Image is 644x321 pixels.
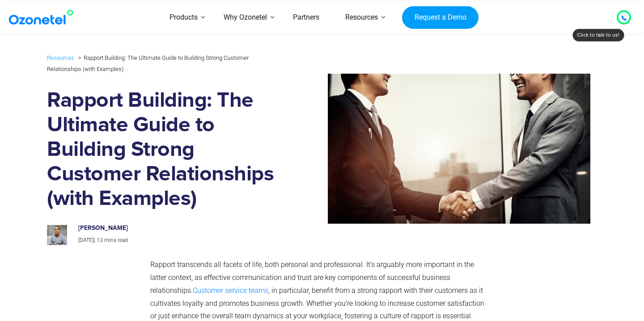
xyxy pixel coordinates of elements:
[332,2,391,33] a: Resources
[157,2,211,33] a: Products
[280,2,332,33] a: Partners
[78,237,94,243] span: [DATE]
[78,225,267,232] h6: [PERSON_NAME]
[47,225,67,245] img: prashanth-kancherla_avatar-200x200.jpeg
[47,53,74,63] a: Resources
[47,52,249,72] li: Rapport Building: The Ultimate Guide to Building Strong Customer Relationships (with Examples)
[211,2,280,33] a: Why Ozonetel
[78,236,267,246] p: |
[47,88,276,211] h1: Rapport Building: The Ultimate Guide to Building Strong Customer Relationships (with Examples)
[97,237,103,243] span: 13
[193,286,268,295] a: Customer service teams
[104,237,128,243] span: mins read
[402,6,479,29] a: Request a Demo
